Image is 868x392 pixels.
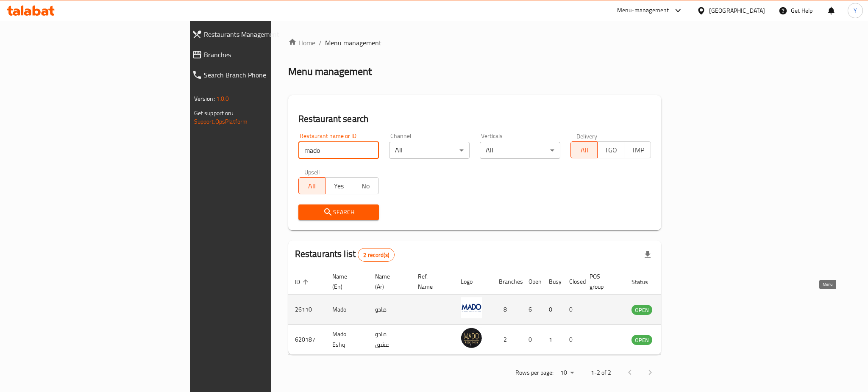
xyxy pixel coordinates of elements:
[480,142,560,159] div: All
[461,327,482,348] img: Mado Eshq
[557,367,577,379] div: Rows per page:
[185,65,335,85] a: Search Branch Phone
[288,38,662,48] nav: breadcrumb
[325,325,368,355] td: Mado Eshq
[632,305,652,315] span: OPEN
[591,367,611,378] p: 1-2 of 2
[454,269,492,295] th: Logo
[562,269,583,295] th: Closed
[358,251,394,259] span: 2 record(s)
[418,271,444,292] span: Ref. Name
[576,133,598,139] label: Delivery
[574,144,594,156] span: All
[597,141,624,158] button: TGO
[325,38,381,48] span: Menu management
[194,93,215,104] span: Version:
[325,295,368,325] td: Mado
[329,180,349,192] span: Yes
[185,24,335,44] a: Restaurants Management
[542,295,562,325] td: 0
[492,325,522,355] td: 2
[562,325,583,355] td: 0
[332,271,358,292] span: Name (En)
[632,277,659,287] span: Status
[325,177,352,194] button: Yes
[204,29,328,39] span: Restaurants Management
[288,269,698,355] table: enhanced table
[302,180,322,192] span: All
[389,142,470,159] div: All
[522,269,542,295] th: Open
[298,204,379,220] button: Search
[185,44,335,65] a: Branches
[628,144,648,156] span: TMP
[854,6,857,15] span: Y
[295,277,311,287] span: ID
[305,207,372,218] span: Search
[637,245,658,265] div: Export file
[298,177,325,194] button: All
[632,335,652,345] span: OPEN
[298,142,379,159] input: Search for restaurant name or ID..
[356,180,376,192] span: No
[515,367,554,378] p: Rows per page:
[562,295,583,325] td: 0
[522,325,542,355] td: 0
[461,297,482,318] img: Mado
[368,295,411,325] td: مادو
[368,325,411,355] td: مادو عشق
[542,325,562,355] td: 1
[492,269,522,295] th: Branches
[358,248,395,262] div: Total records count
[617,6,669,16] div: Menu-management
[216,93,229,104] span: 1.0.0
[352,177,379,194] button: No
[601,144,621,156] span: TGO
[204,70,328,80] span: Search Branch Phone
[194,108,233,119] span: Get support on:
[288,65,372,78] h2: Menu management
[590,271,615,292] span: POS group
[624,141,651,158] button: TMP
[204,50,328,60] span: Branches
[522,295,542,325] td: 6
[492,295,522,325] td: 8
[709,6,765,15] div: [GEOGRAPHIC_DATA]
[542,269,562,295] th: Busy
[375,271,401,292] span: Name (Ar)
[304,169,320,175] label: Upsell
[194,116,248,127] a: Support.OpsPlatform
[570,141,598,158] button: All
[298,113,651,125] h2: Restaurant search
[295,248,395,262] h2: Restaurants list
